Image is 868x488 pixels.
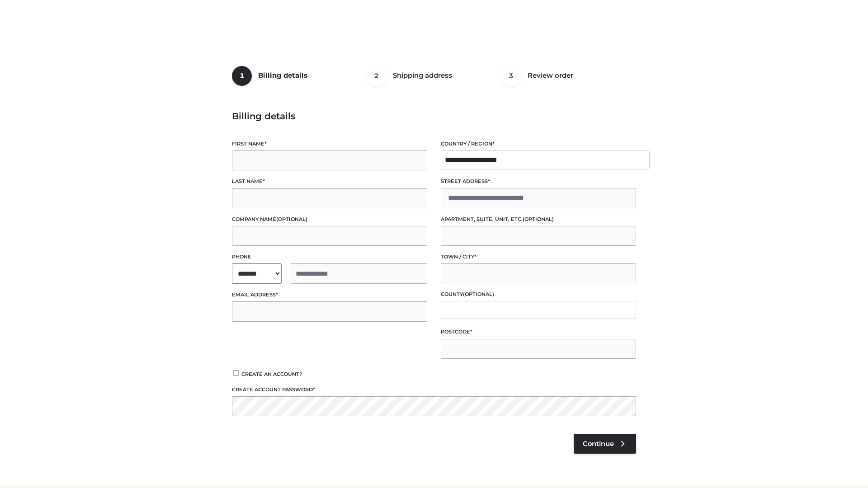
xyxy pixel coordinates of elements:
label: Country / Region [441,140,636,148]
label: Create account password [232,385,636,394]
span: (optional) [523,216,554,222]
label: First name [232,140,427,148]
label: Apartment, suite, unit, etc. [441,215,636,224]
span: Shipping address [393,71,452,80]
span: 1 [232,66,252,86]
label: Town / City [441,253,636,261]
label: Street address [441,177,636,186]
span: 3 [501,66,521,86]
label: Phone [232,253,427,261]
span: Continue [583,440,614,448]
h3: Billing details [232,111,636,122]
label: County [441,290,636,299]
span: 2 [367,66,387,86]
input: Create an account? [232,370,240,376]
label: Email address [232,291,427,299]
label: Postcode [441,328,636,336]
span: Review order [528,71,573,80]
span: (optional) [276,216,307,222]
span: Billing details [258,71,307,80]
label: Company name [232,215,427,224]
span: (optional) [463,291,494,297]
span: Create an account? [241,371,302,377]
label: Last name [232,177,427,186]
a: Continue [574,434,636,454]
